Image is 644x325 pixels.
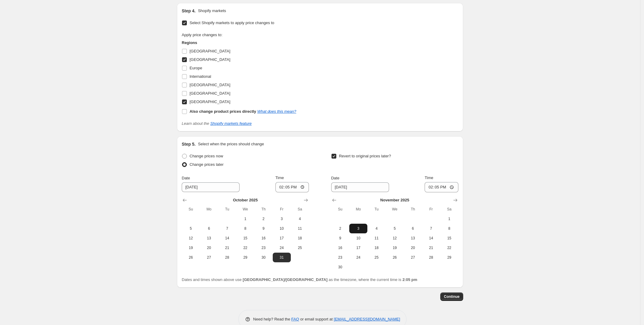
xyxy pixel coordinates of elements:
[404,243,422,253] button: Thursday November 20 2025
[190,66,202,70] span: Europe
[440,233,458,243] button: Saturday November 15 2025
[202,226,215,231] span: 6
[422,243,440,253] button: Friday November 21 2025
[367,224,385,233] button: Tuesday November 4 2025
[182,182,240,192] input: 9/29/2025
[239,216,252,221] span: 1
[440,253,458,262] button: Saturday November 29 2025
[239,255,252,260] span: 29
[221,226,234,231] span: 7
[334,255,347,260] span: 23
[257,109,296,114] a: What does this mean?
[190,154,223,158] span: Change prices now
[190,21,274,25] span: Select Shopify markets to apply price changes to
[386,224,404,233] button: Wednesday November 5 2025
[386,233,404,243] button: Wednesday November 12 2025
[182,141,196,147] h2: Step 5.
[184,255,197,260] span: 26
[352,236,365,241] span: 10
[182,204,200,214] th: Sunday
[334,317,400,321] a: [EMAIL_ADDRESS][DOMAIN_NAME]
[202,255,215,260] span: 27
[291,214,309,224] button: Saturday October 4 2025
[331,204,349,214] th: Sunday
[331,243,349,253] button: Sunday November 16 2025
[236,253,254,262] button: Wednesday October 29 2025
[370,255,383,260] span: 25
[424,255,438,260] span: 28
[275,216,288,221] span: 3
[367,243,385,253] button: Tuesday November 18 2025
[182,176,190,180] span: Date
[181,196,189,204] button: Show previous month, September 2025
[424,245,438,250] span: 21
[291,233,309,243] button: Saturday October 18 2025
[422,204,440,214] th: Friday
[236,243,254,253] button: Wednesday October 22 2025
[331,233,349,243] button: Sunday November 9 2025
[275,255,288,260] span: 31
[443,245,456,250] span: 22
[440,214,458,224] button: Saturday November 1 2025
[422,253,440,262] button: Friday November 28 2025
[330,196,338,204] button: Show previous month, October 2025
[184,226,197,231] span: 5
[370,226,383,231] span: 4
[275,175,284,180] span: Time
[254,253,272,262] button: Thursday October 30 2025
[406,207,419,212] span: Th
[388,245,401,250] span: 19
[236,224,254,233] button: Wednesday October 8 2025
[257,255,270,260] span: 30
[273,253,291,262] button: Friday October 31 2025
[293,236,306,241] span: 18
[406,255,419,260] span: 27
[334,265,347,270] span: 30
[443,236,456,241] span: 15
[257,207,270,212] span: Th
[402,277,417,282] b: 2:05 pm
[182,224,200,233] button: Sunday October 5 2025
[239,226,252,231] span: 8
[190,83,230,87] span: [GEOGRAPHIC_DATA]
[275,182,309,192] input: 12:00
[184,207,197,212] span: Su
[210,121,252,126] a: Shopify markets feature
[331,253,349,262] button: Sunday November 23 2025
[182,8,196,14] h2: Step 4.
[200,253,218,262] button: Monday October 27 2025
[370,245,383,250] span: 18
[388,226,401,231] span: 5
[182,40,296,46] h3: Regions
[275,245,288,250] span: 24
[221,207,234,212] span: Tu
[202,207,215,212] span: Mo
[291,243,309,253] button: Saturday October 25 2025
[200,204,218,214] th: Monday
[257,226,270,231] span: 9
[182,121,252,126] i: Learn about the
[239,245,252,250] span: 22
[273,214,291,224] button: Friday October 3 2025
[243,277,327,282] b: [GEOGRAPHIC_DATA]/[GEOGRAPHIC_DATA]
[386,204,404,214] th: Wednesday
[275,226,288,231] span: 10
[291,317,299,321] a: FAQ
[406,236,419,241] span: 13
[190,91,230,96] span: [GEOGRAPHIC_DATA]
[239,207,252,212] span: We
[370,236,383,241] span: 11
[302,196,310,204] button: Show next month, November 2025
[202,236,215,241] span: 13
[236,204,254,214] th: Wednesday
[293,226,306,231] span: 11
[349,204,367,214] th: Monday
[386,253,404,262] button: Wednesday November 26 2025
[339,154,391,158] span: Revert to original prices later?
[273,224,291,233] button: Friday October 10 2025
[221,236,234,241] span: 14
[218,243,236,253] button: Tuesday October 21 2025
[236,214,254,224] button: Wednesday October 1 2025
[406,245,419,250] span: 20
[367,253,385,262] button: Tuesday November 25 2025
